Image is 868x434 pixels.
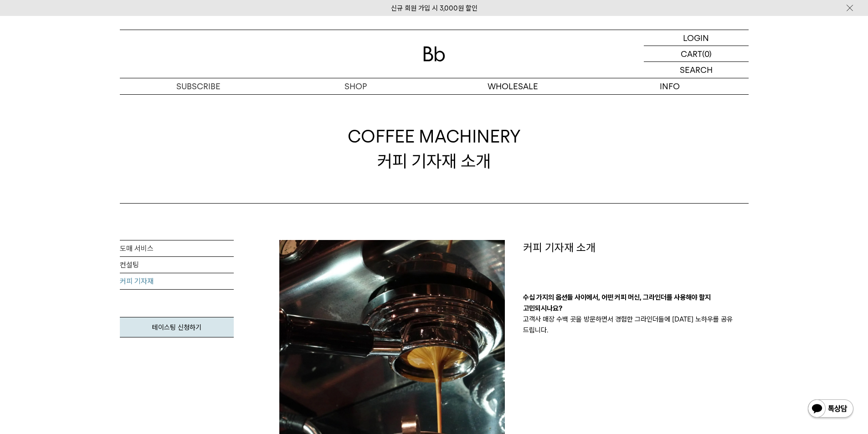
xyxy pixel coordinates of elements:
a: 테이스팅 신청하기 [120,317,234,337]
a: LOGIN [644,30,749,46]
a: CART (0) [644,46,749,62]
p: INFO [591,78,749,94]
p: CART [681,46,702,61]
a: 컨설팅 [120,257,234,273]
a: SHOP [277,78,434,94]
p: 수십 가지의 옵션들 사이에서, 어떤 커피 머신, 그라인더를 사용해야 할지 고민되시나요? [523,292,749,314]
img: 카카오톡 채널 1:1 채팅 버튼 [807,398,854,420]
a: 커피 기자재 [120,273,234,290]
a: SUBSCRIBE [120,78,277,94]
img: 로고 [423,46,445,61]
p: WHOLESALE [434,78,591,94]
span: COFFEE MACHINERY [348,124,521,148]
p: 커피 기자재 소개 [523,240,749,255]
p: SEARCH [680,62,713,78]
div: 커피 기자재 소개 [348,124,521,173]
p: (0) [702,46,712,61]
p: LOGIN [683,30,709,46]
a: 도매 서비스 [120,240,234,257]
a: 신규 회원 가입 시 3,000원 할인 [391,4,478,12]
p: 고객사 매장 수백 곳을 방문하면서 경험한 그라인더들에 [DATE] 노하우를 공유 드립니다. [523,314,749,336]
